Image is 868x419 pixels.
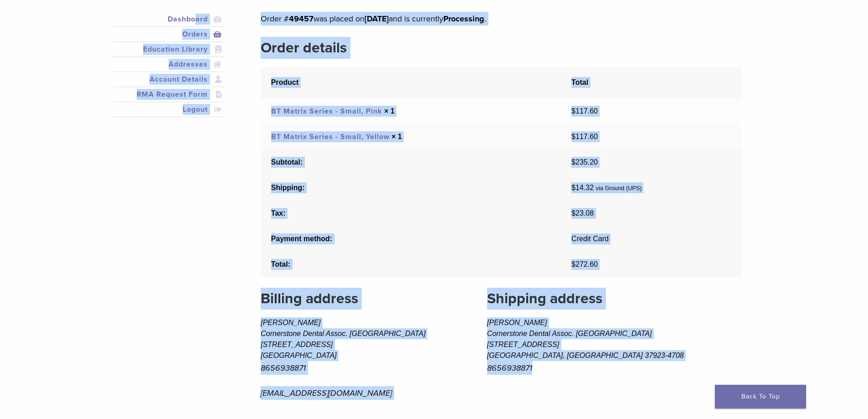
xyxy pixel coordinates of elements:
[571,260,575,268] span: $
[261,252,561,277] th: Total:
[115,104,222,115] a: Logout
[391,133,402,140] strong: × 1
[571,133,598,140] bdi: 117.60
[115,59,222,70] a: Addresses
[289,14,313,24] mark: 49457
[113,12,224,128] nav: Account pages
[443,14,484,24] mark: Processing
[261,175,561,201] th: Shipping:
[261,317,459,400] address: [PERSON_NAME] Cornerstone Dental Assoc. [GEOGRAPHIC_DATA] [STREET_ADDRESS] [GEOGRAPHIC_DATA]
[571,158,575,166] span: $
[487,288,742,310] h2: Shipping address
[261,37,741,59] h2: Order details
[571,184,594,191] span: 14.32
[571,260,598,268] span: 272.60
[571,107,575,115] span: $
[261,386,459,400] p: [EMAIL_ADDRESS][DOMAIN_NAME]
[571,209,575,217] span: $
[571,107,598,115] bdi: 117.60
[561,226,741,252] td: Credit Card
[487,317,742,375] address: [PERSON_NAME] Cornerstone Dental Assoc. [GEOGRAPHIC_DATA] [STREET_ADDRESS] [GEOGRAPHIC_DATA], [GE...
[271,107,382,116] a: BT Matrix Series - Small, Pink
[115,29,222,40] a: Orders
[261,288,459,310] h2: Billing address
[261,150,561,175] th: Subtotal:
[261,361,459,375] p: 8656938871
[261,201,561,226] th: Tax:
[487,361,742,375] p: 8656938871
[571,184,575,191] span: $
[261,226,561,252] th: Payment method:
[115,44,222,55] a: Education Library
[561,67,741,98] th: Total
[261,12,741,26] p: Order # was placed on and is currently .
[271,132,390,141] a: BT Matrix Series - Small, Yellow
[384,107,395,115] strong: × 1
[571,158,598,166] span: 235.20
[715,385,806,409] a: Back To Top
[115,89,222,100] a: RMA Request Form
[596,185,642,191] small: via Ground (UPS)
[261,67,561,98] th: Product
[571,209,594,217] span: 23.08
[115,74,222,85] a: Account Details
[115,14,222,25] a: Dashboard
[571,133,575,140] span: $
[365,14,389,24] mark: [DATE]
